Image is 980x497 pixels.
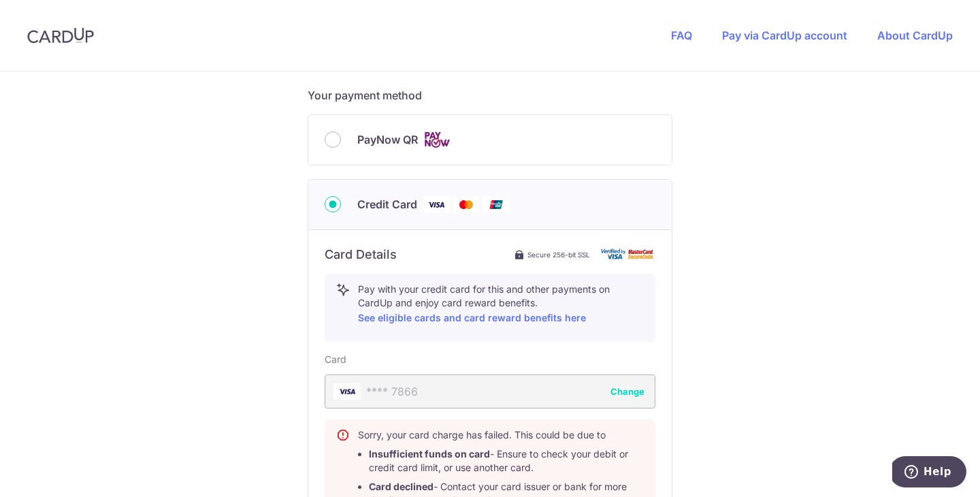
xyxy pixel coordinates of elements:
div: PayNow QR Cards logo [325,131,655,148]
iframe: Opens a widget where you can find more information [892,456,966,490]
a: See eligible cards and card reward benefits here [358,312,586,323]
b: Card declined [369,481,434,492]
img: Mastercard [453,196,480,213]
span: Credit Card [357,196,417,212]
img: Visa [423,196,450,213]
img: Union Pay [483,196,510,213]
h6: Card Details [325,246,397,263]
a: About CardUp [877,29,953,42]
span: Secure 256-bit SSL [527,249,590,260]
img: card secure [601,248,655,260]
img: Cards logo [423,131,451,148]
label: Card [325,353,346,366]
img: CardUp [27,27,94,44]
a: Pay via CardUp account [722,29,847,42]
div: Credit Card Visa Mastercard Union Pay [325,196,655,213]
b: Insufficient funds on card [369,448,490,460]
li: - Ensure to check your debit or credit card limit, or use another card. [369,447,644,475]
h5: Your payment method [308,87,672,103]
span: PayNow QR [357,131,418,148]
p: Pay with your credit card for this and other payments on CardUp and enjoy card reward benefits. [358,283,644,326]
a: FAQ [671,29,692,42]
button: Change [610,385,644,398]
